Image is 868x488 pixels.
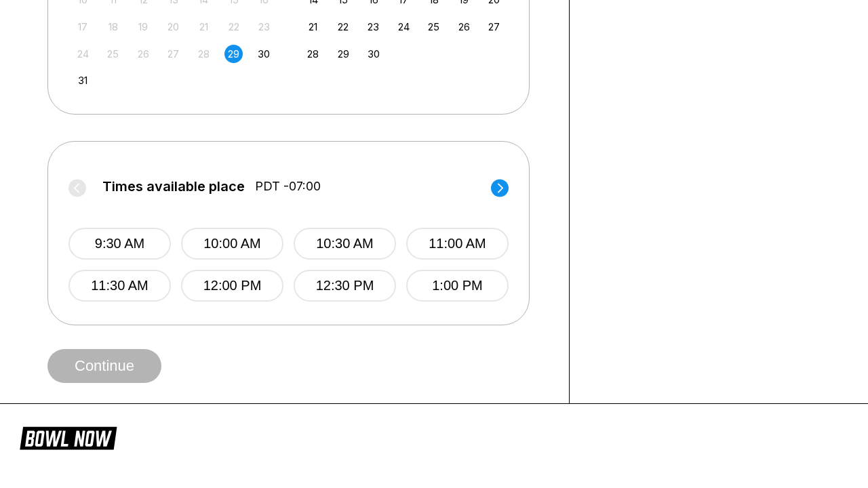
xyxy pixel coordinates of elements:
div: Not available Tuesday, August 26th, 2025 [134,45,153,63]
div: Choose Monday, September 22nd, 2025 [334,18,353,36]
div: Not available Thursday, August 21st, 2025 [195,18,213,36]
div: Choose Sunday, September 21st, 2025 [304,18,322,36]
div: Not available Wednesday, August 27th, 2025 [164,45,182,63]
span: Times available place [102,179,245,194]
div: Not available Monday, August 25th, 2025 [104,45,122,63]
div: Choose Sunday, September 28th, 2025 [304,45,322,63]
button: 12:30 PM [294,270,396,302]
div: Not available Sunday, August 17th, 2025 [74,18,92,36]
div: Not available Monday, August 18th, 2025 [104,18,122,36]
div: Choose Friday, August 29th, 2025 [224,45,243,63]
div: Choose Saturday, September 27th, 2025 [485,18,503,36]
div: Not available Sunday, August 24th, 2025 [74,45,92,63]
span: PDT -07:00 [255,179,321,194]
div: Choose Thursday, September 25th, 2025 [425,18,443,36]
button: 1:00 PM [406,270,509,302]
div: Choose Wednesday, September 24th, 2025 [395,18,413,36]
button: 12:00 PM [181,270,283,302]
button: 9:30 AM [68,228,171,260]
button: 11:00 AM [406,228,509,260]
div: Choose Monday, September 29th, 2025 [334,45,353,63]
button: 10:30 AM [294,228,396,260]
div: Not available Wednesday, August 20th, 2025 [164,18,182,36]
div: Not available Tuesday, August 19th, 2025 [134,18,153,36]
div: Choose Sunday, August 31st, 2025 [74,71,92,89]
div: Choose Tuesday, September 30th, 2025 [364,45,382,63]
div: Choose Friday, September 26th, 2025 [455,18,473,36]
div: Not available Friday, August 22nd, 2025 [224,18,243,36]
button: 11:30 AM [68,270,171,302]
div: Choose Tuesday, September 23rd, 2025 [364,18,382,36]
div: Choose Saturday, August 30th, 2025 [255,45,273,63]
div: Not available Thursday, August 28th, 2025 [195,45,213,63]
div: Not available Saturday, August 23rd, 2025 [255,18,273,36]
button: 10:00 AM [181,228,283,260]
